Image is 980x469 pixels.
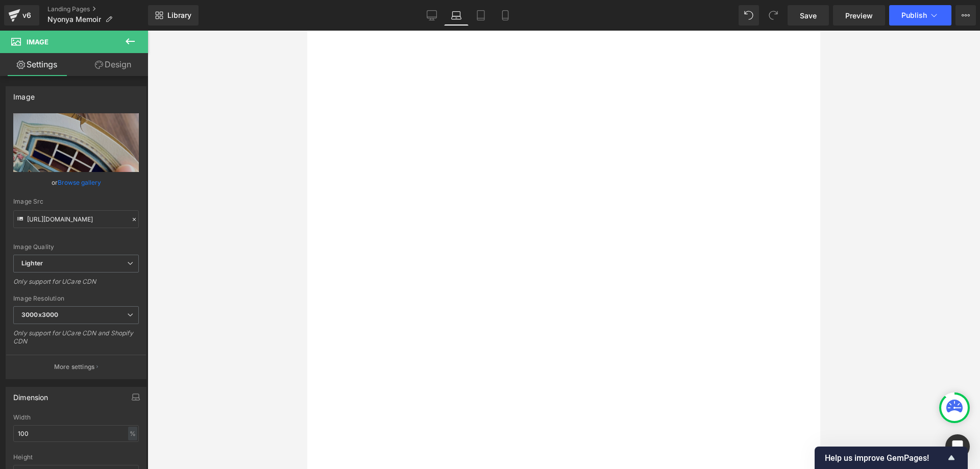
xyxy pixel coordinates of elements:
a: Mobile [493,5,518,26]
b: 3000x3000 [21,311,58,318]
button: More [955,5,976,26]
span: Image [27,38,48,46]
button: More settings [6,355,146,379]
span: Nyonya Memoir [47,15,101,23]
a: Design [76,53,150,76]
b: Lighter [21,259,43,267]
p: More settings [54,362,95,372]
a: Preview [833,5,885,26]
input: Link [13,210,139,228]
div: % [128,427,137,440]
button: Undo [739,5,759,26]
div: Height [13,454,139,461]
div: v6 [20,9,33,22]
input: auto [13,425,139,442]
span: Library [167,11,191,20]
a: New Library [148,5,199,26]
span: Publish [901,11,927,19]
button: Publish [889,5,951,26]
div: Image [13,87,35,101]
div: Image Resolution [13,295,139,302]
a: v6 [4,5,39,26]
div: or [13,177,139,188]
a: Landing Pages [47,5,148,13]
a: Tablet [469,5,493,26]
a: Browse gallery [58,174,101,191]
a: Laptop [444,5,469,26]
div: Image Src [13,198,139,205]
div: Open Intercom Messenger [945,434,970,459]
div: Dimension [13,387,48,402]
button: Show survey - Help us improve GemPages! [825,452,958,464]
button: Redo [763,5,783,26]
div: Image Quality [13,243,139,251]
div: Only support for UCare CDN and Shopify CDN [13,329,139,352]
div: Width [13,414,139,421]
a: Desktop [420,5,444,26]
div: Only support for UCare CDN [13,278,139,292]
span: Help us improve GemPages! [825,453,945,463]
span: Preview [845,10,873,21]
span: Save [800,10,817,21]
